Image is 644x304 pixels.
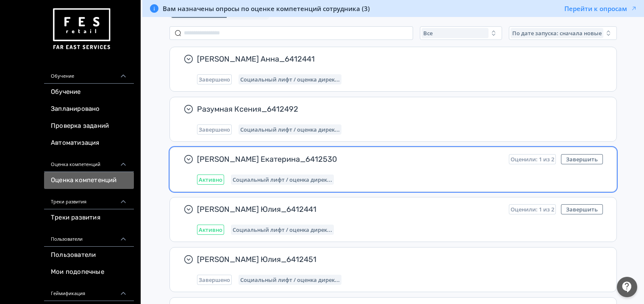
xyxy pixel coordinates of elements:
span: [PERSON_NAME] Юлия_6412441 [197,204,502,214]
button: Перейти к опросам [564,4,637,13]
span: Завершено [199,276,230,283]
button: Завершить [561,204,603,214]
a: Автоматизация [44,135,134,152]
span: [PERSON_NAME] Екатерина_6412530 [197,154,502,164]
a: Пользователи [44,247,134,264]
button: Завершить [561,154,603,164]
span: Социальный лифт / оценка директора магазина [240,76,340,83]
span: Разумная Ксения_6412492 [197,104,596,114]
span: Вам назначены опросы по оценке компетенций сотрудника (3) [163,4,370,13]
span: Социальный лифт / оценка директора магазина [240,126,340,133]
button: Все [420,26,502,40]
span: Социальный лифт / оценка директора магазина [233,226,332,233]
a: Мои подопечные [44,264,134,281]
span: Оценили: 1 из 2 [511,206,554,213]
div: Пользователи [44,226,134,247]
a: Оценка компетенций [44,172,134,189]
span: [PERSON_NAME] Анна_6412441 [197,54,596,64]
span: Завершено [199,126,230,133]
span: Все [423,30,433,37]
a: Запланировано [44,101,134,118]
a: Проверка заданий [44,118,134,135]
div: Оценка компетенций [44,152,134,172]
div: Геймификация [44,281,134,301]
img: https://files.teachbase.ru/system/account/57463/logo/medium-936fc5084dd2c598f50a98b9cbe0469a.png [51,5,112,53]
span: По дате запуска: сначала новые [512,30,602,37]
span: Социальный лифт / оценка директора магазина [233,176,332,183]
span: Завершено [199,76,230,83]
button: По дате запуска: сначала новые [509,26,617,40]
span: [PERSON_NAME] Юлия_6412451 [197,254,596,265]
span: Активно [199,176,222,183]
div: Обучение [44,63,134,84]
a: Треки развития [44,209,134,226]
span: Оценили: 1 из 2 [511,156,554,163]
span: Активно [199,226,222,233]
span: Социальный лифт / оценка директора магазина [240,276,340,283]
a: Обучение [44,84,134,101]
div: Треки развития [44,189,134,209]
